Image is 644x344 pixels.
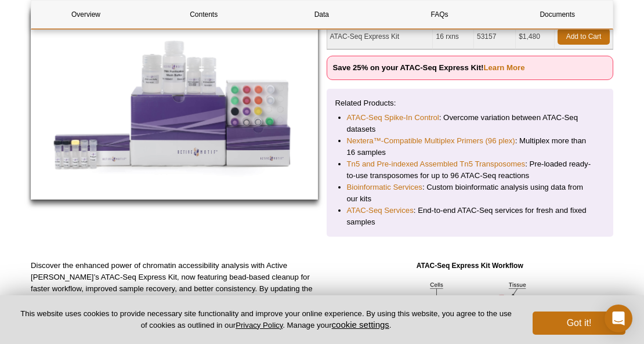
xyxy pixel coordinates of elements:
[347,182,594,205] li: : Custom bioinformatic analysis using data from our kits
[347,135,594,158] li: : Multiplex more than 16 samples
[236,321,283,329] a: Privacy Policy
[347,158,526,170] a: Tn5 and Pre-indexed Assembled Tn5 Transposomes
[347,182,422,193] a: Bioinformatic Services
[385,1,494,28] a: FAQs
[347,112,439,124] a: ATAC-Seq Spike-In Control
[474,24,516,49] td: 53157
[149,1,258,28] a: Contents
[347,112,594,135] li: : Overcome variation between ATAC-Seq datasets
[332,320,389,329] button: cookie settings
[19,309,513,331] p: This website uses cookies to provide necessary site functionality and improve your online experie...
[503,1,612,28] a: Documents
[267,1,376,28] a: Data
[347,205,594,228] li: : End-to-end ATAC-Seq services for fresh and fixed samples
[417,262,523,270] strong: ATAC-Seq Express Kit Workflow
[347,158,594,182] li: : Pre-loaded ready-to-use transposomes for up to 96 ATAC-Seq reactions
[558,28,610,45] a: Add to Cart
[347,205,414,216] a: ATAC-Seq Services
[31,1,140,28] a: Overview
[516,24,555,49] td: $1,480
[333,63,525,72] strong: Save 25% on your ATAC-Seq Express Kit!
[327,24,433,49] td: ATAC-Seq Express Kit
[605,305,632,332] div: Open Intercom Messenger
[31,8,318,200] img: ATAC-Seq Express Kit
[533,312,625,335] button: Got it!
[335,97,605,109] p: Related Products:
[433,24,474,49] td: 16 rxns
[483,63,524,72] a: Learn More
[347,135,515,147] a: Nextera™-Compatible Multiplex Primers (96 plex)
